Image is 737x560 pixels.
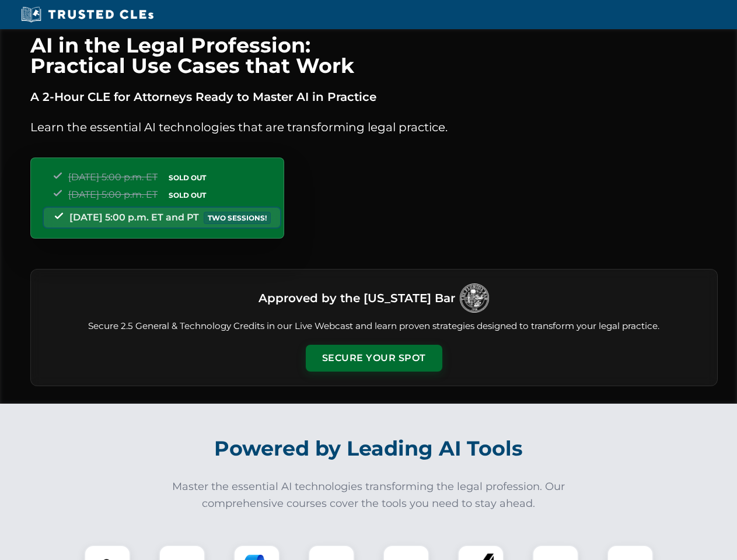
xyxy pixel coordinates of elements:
p: A 2-Hour CLE for Attorneys Ready to Master AI in Practice [30,87,718,106]
span: [DATE] 5:00 p.m. ET [68,171,158,183]
span: SOLD OUT [165,189,210,201]
p: Learn the essential AI technologies that are transforming legal practice. [30,118,718,136]
img: Trusted CLEs [18,6,157,23]
img: Logo [460,283,489,313]
button: Secure Your Spot [306,345,442,372]
h3: Approved by the [US_STATE] Bar [259,288,455,309]
h2: Powered by Leading AI Tools [46,428,692,469]
h1: AI in the Legal Profession: Practical Use Cases that Work [30,35,718,76]
p: Secure 2.5 General & Technology Credits in our Live Webcast and learn proven strategies designed ... [45,320,703,333]
span: [DATE] 5:00 p.m. ET [68,189,158,200]
span: SOLD OUT [165,171,210,184]
p: Master the essential AI technologies transforming the legal profession. Our comprehensive courses... [165,478,573,512]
